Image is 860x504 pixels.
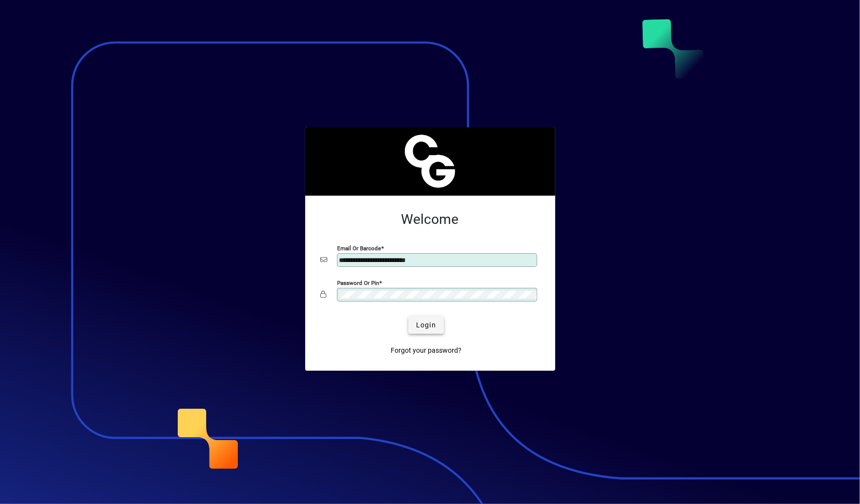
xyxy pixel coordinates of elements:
mat-label: Email or Barcode [337,245,381,252]
span: Login [416,320,436,330]
mat-label: Password or Pin [337,280,379,286]
a: Forgot your password? [387,342,465,359]
button: Login [408,316,444,334]
h2: Welcome [321,211,540,228]
span: Forgot your password? [391,345,461,356]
